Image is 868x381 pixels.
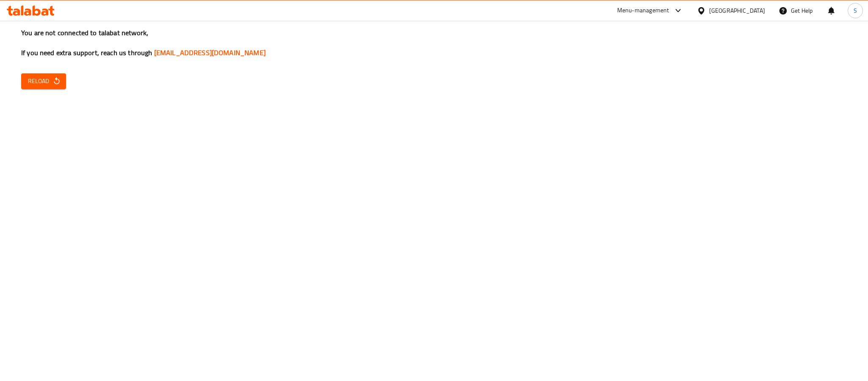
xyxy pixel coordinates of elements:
div: Menu-management [617,6,669,16]
span: Reload [28,76,59,87]
a: [EMAIL_ADDRESS][DOMAIN_NAME] [154,46,266,59]
div: [GEOGRAPHIC_DATA] [709,6,765,15]
button: Reload [21,73,66,89]
h3: You are not connected to talabat network, If you need extra support, reach us through [21,28,847,58]
span: S [854,6,857,15]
